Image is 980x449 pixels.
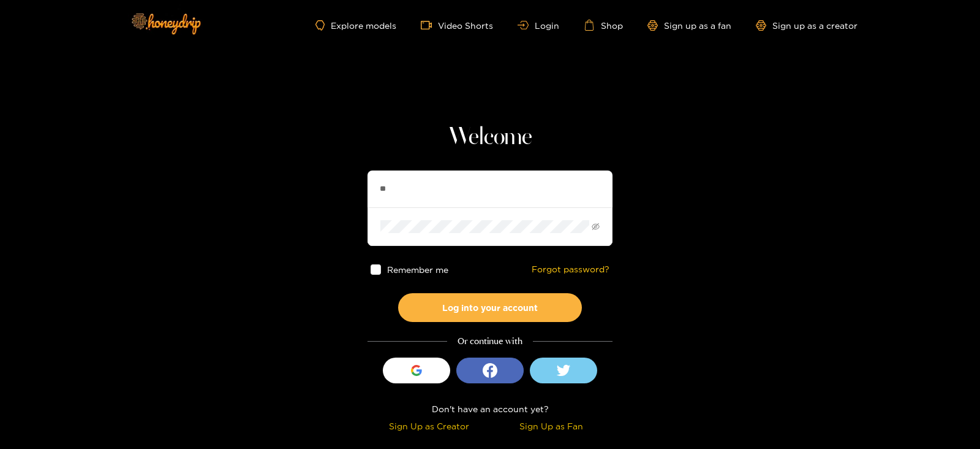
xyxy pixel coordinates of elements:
[315,20,396,31] a: Explore models
[367,123,612,152] h1: Welcome
[367,402,612,416] div: Don't have an account yet?
[398,293,582,322] button: Log into your account
[387,265,448,274] span: Remember me
[421,20,438,31] span: video-camera
[421,20,493,31] a: Video Shorts
[532,264,609,275] a: Forgot password?
[493,419,609,433] div: Sign Up as Fan
[756,20,858,31] a: Sign up as a creator
[584,20,623,31] a: Shop
[647,20,731,31] a: Sign up as a fan
[592,223,600,231] span: eye-invisible
[371,419,487,433] div: Sign Up as Creator
[367,334,612,348] div: Or continue with
[518,21,559,30] a: Login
